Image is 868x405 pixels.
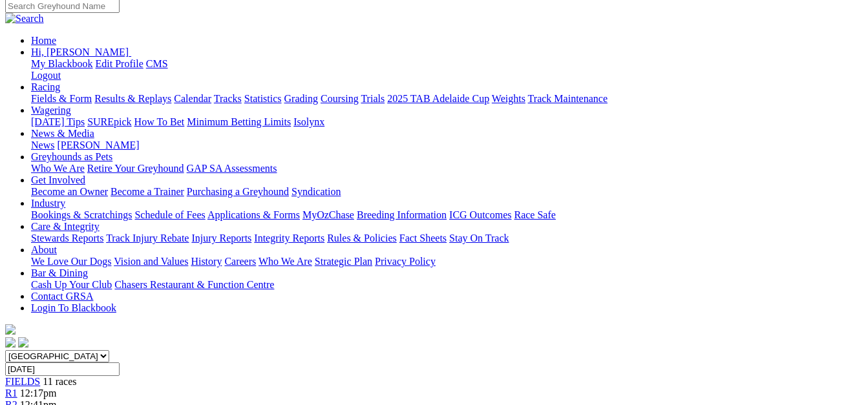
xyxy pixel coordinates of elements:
a: Stay On Track [449,233,509,244]
a: Breeding Information [357,209,447,220]
a: Weights [492,93,525,104]
a: History [191,256,222,267]
div: Wagering [31,116,863,128]
a: Track Injury Rebate [106,233,189,244]
a: Hi, [PERSON_NAME] [31,47,131,57]
a: Results & Replays [94,93,171,104]
a: Become an Owner [31,186,108,197]
a: Race Safe [514,209,555,220]
a: Care & Integrity [31,221,100,232]
a: Track Maintenance [528,93,608,104]
a: Integrity Reports [254,233,324,244]
a: 2025 TAB Adelaide Cup [387,93,489,104]
a: Chasers Restaurant & Function Centre [114,279,274,290]
a: Isolynx [293,116,324,127]
a: Syndication [291,186,341,197]
a: R1 [5,388,17,399]
a: Trials [361,93,385,104]
a: Edit Profile [96,58,143,69]
a: Get Involved [31,174,85,185]
img: Search [5,13,44,25]
a: Privacy Policy [375,256,436,267]
a: Injury Reports [191,233,251,244]
a: Strategic Plan [315,256,372,267]
a: About [31,244,57,255]
a: MyOzChase [302,209,354,220]
a: Racing [31,81,60,92]
a: Greyhounds as Pets [31,151,112,162]
a: How To Bet [134,116,185,127]
a: Stewards Reports [31,233,103,244]
a: FIELDS [5,376,40,387]
a: News & Media [31,128,94,139]
a: Schedule of Fees [134,209,205,220]
a: Become a Trainer [111,186,184,197]
a: Who We Are [31,163,85,174]
a: Cash Up Your Club [31,279,112,290]
a: Statistics [244,93,282,104]
a: Minimum Betting Limits [187,116,291,127]
a: My Blackbook [31,58,93,69]
a: CMS [146,58,168,69]
a: Home [31,35,56,46]
a: Grading [284,93,318,104]
div: Industry [31,209,863,221]
div: Get Involved [31,186,863,198]
img: logo-grsa-white.png [5,324,16,335]
a: Industry [31,198,65,209]
a: Tracks [214,93,242,104]
div: News & Media [31,140,863,151]
a: [DATE] Tips [31,116,85,127]
div: Hi, [PERSON_NAME] [31,58,863,81]
a: Bar & Dining [31,267,88,278]
span: Hi, [PERSON_NAME] [31,47,129,57]
a: Retire Your Greyhound [87,163,184,174]
a: Applications & Forms [207,209,300,220]
a: [PERSON_NAME] [57,140,139,151]
a: Rules & Policies [327,233,397,244]
a: Who We Are [259,256,312,267]
div: Greyhounds as Pets [31,163,863,174]
img: facebook.svg [5,337,16,348]
a: Vision and Values [114,256,188,267]
a: Fields & Form [31,93,92,104]
a: ICG Outcomes [449,209,511,220]
div: About [31,256,863,267]
a: Logout [31,70,61,81]
a: Careers [224,256,256,267]
a: Login To Blackbook [31,302,116,313]
a: Fact Sheets [399,233,447,244]
div: Racing [31,93,863,105]
a: News [31,140,54,151]
a: Coursing [321,93,359,104]
div: Bar & Dining [31,279,863,291]
input: Select date [5,362,120,376]
a: Wagering [31,105,71,116]
a: Calendar [174,93,211,104]
span: 12:17pm [20,388,57,399]
a: SUREpick [87,116,131,127]
a: Purchasing a Greyhound [187,186,289,197]
a: We Love Our Dogs [31,256,111,267]
a: Contact GRSA [31,291,93,302]
a: GAP SA Assessments [187,163,277,174]
div: Care & Integrity [31,233,863,244]
span: 11 races [43,376,76,387]
img: twitter.svg [18,337,28,348]
a: Bookings & Scratchings [31,209,132,220]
